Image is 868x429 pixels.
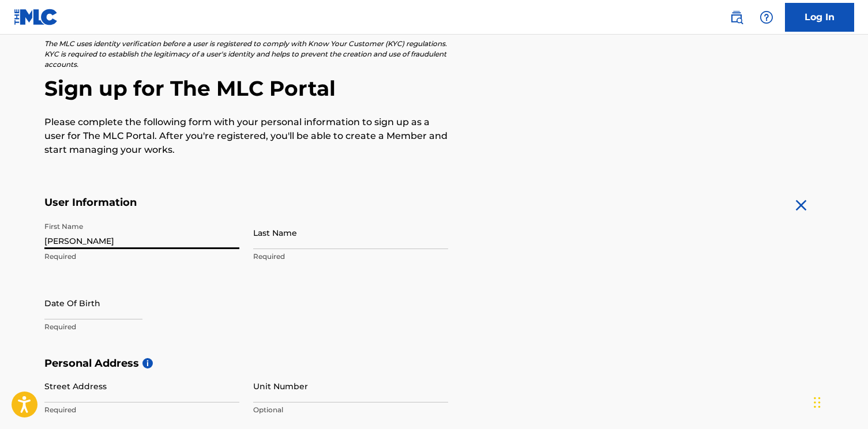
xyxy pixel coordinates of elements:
p: Please complete the following form with your personal information to sign up as a user for The ML... [44,115,448,157]
p: The MLC uses identity verification before a user is registered to comply with Know Your Customer ... [44,39,448,70]
img: close [792,196,810,215]
img: MLC Logo [14,9,58,25]
h5: Personal Address [44,357,824,370]
span: i [142,358,153,368]
p: Optional [253,405,448,415]
p: Required [44,322,239,332]
div: Drag [814,385,821,420]
p: Required [44,251,239,262]
div: Help [755,6,778,29]
img: search [730,10,743,24]
iframe: Chat Widget [810,374,868,429]
img: help [760,10,773,24]
p: Required [253,251,448,262]
h2: Sign up for The MLC Portal [44,76,824,101]
h5: User Information [44,196,448,209]
a: Public Search [725,6,748,29]
a: Log In [785,3,854,32]
p: Required [44,405,239,415]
